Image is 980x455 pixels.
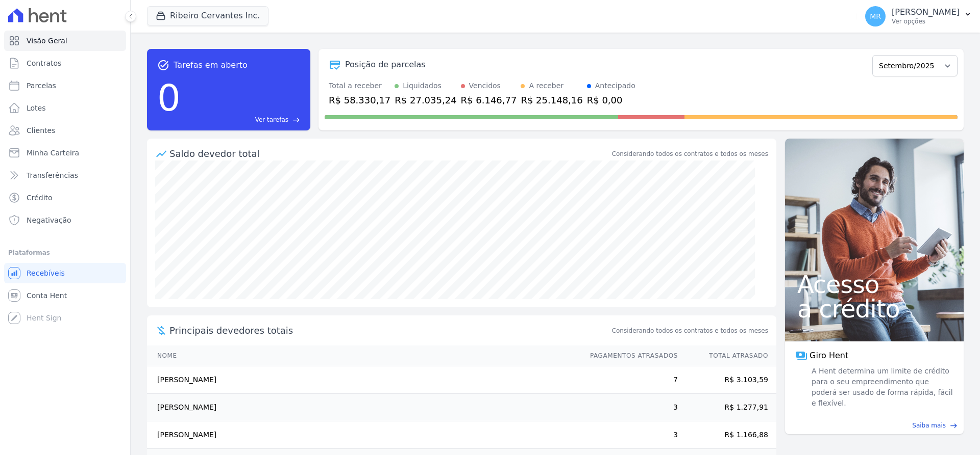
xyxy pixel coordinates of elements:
div: R$ 27.035,24 [395,93,456,107]
th: Total Atrasado [678,345,776,366]
span: Recebíveis [27,268,65,278]
div: Considerando todos os contratos e todos os meses [612,149,768,158]
span: task_alt [157,59,169,71]
span: Transferências [27,170,78,180]
a: Lotes [4,98,126,118]
span: Acesso [797,272,951,297]
div: A receber [529,81,563,91]
div: R$ 58.330,17 [329,93,390,107]
span: Lotes [27,103,46,113]
span: Contratos [27,58,61,68]
div: Total a receber [329,81,390,91]
div: Liquidados [403,81,442,91]
span: Saiba mais [912,421,946,430]
span: Visão Geral [27,36,67,46]
span: Tarefas em aberto [174,59,248,71]
span: Crédito [27,193,53,203]
div: Vencidos [469,81,501,91]
a: Saiba mais east [791,421,958,430]
span: A Hent determina um limite de crédito para o seu empreendimento que poderá ser usado de forma ráp... [810,366,953,409]
a: Clientes [4,120,126,141]
div: R$ 6.146,77 [461,93,517,107]
a: Parcelas [4,75,126,96]
div: Antecipado [595,81,635,91]
td: R$ 3.103,59 [678,366,776,394]
div: R$ 0,00 [587,93,635,107]
div: 0 [157,71,181,124]
span: Conta Hent [27,290,67,301]
button: Ribeiro Cervantes Inc. [147,6,268,25]
td: [PERSON_NAME] [147,366,580,394]
a: Transferências [4,165,126,185]
div: Saldo devedor total [169,147,610,160]
span: MR [870,13,881,20]
a: Recebíveis [4,263,126,283]
td: [PERSON_NAME] [147,394,580,421]
a: Visão Geral [4,31,126,51]
a: Contratos [4,53,126,73]
td: 3 [580,394,678,421]
td: 3 [580,421,678,449]
button: MR [PERSON_NAME] Ver opções [857,2,980,31]
span: Considerando todos os contratos e todos os meses [612,326,768,335]
th: Pagamentos Atrasados [580,345,678,366]
div: Plataformas [8,247,122,259]
a: Crédito [4,188,126,208]
p: Ver opções [892,17,960,25]
span: Negativação [27,215,71,225]
p: [PERSON_NAME] [892,7,960,17]
span: Giro Hent [810,350,848,362]
span: a crédito [797,297,951,321]
a: Minha Carteira [4,143,126,163]
a: Ver tarefas east [185,115,300,124]
div: Posição de parcelas [345,59,426,71]
td: [PERSON_NAME] [147,421,580,449]
span: east [292,116,300,124]
span: Clientes [27,125,55,136]
td: R$ 1.277,91 [678,394,776,421]
div: R$ 25.148,16 [521,93,582,107]
span: Principais devedores totais [169,324,610,337]
td: 7 [580,366,678,394]
td: R$ 1.166,88 [678,421,776,449]
a: Negativação [4,210,126,230]
span: Ver tarefas [255,115,288,124]
span: Minha Carteira [27,148,79,158]
a: Conta Hent [4,285,126,306]
span: east [950,422,958,430]
span: Parcelas [27,81,56,91]
th: Nome [147,345,580,366]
